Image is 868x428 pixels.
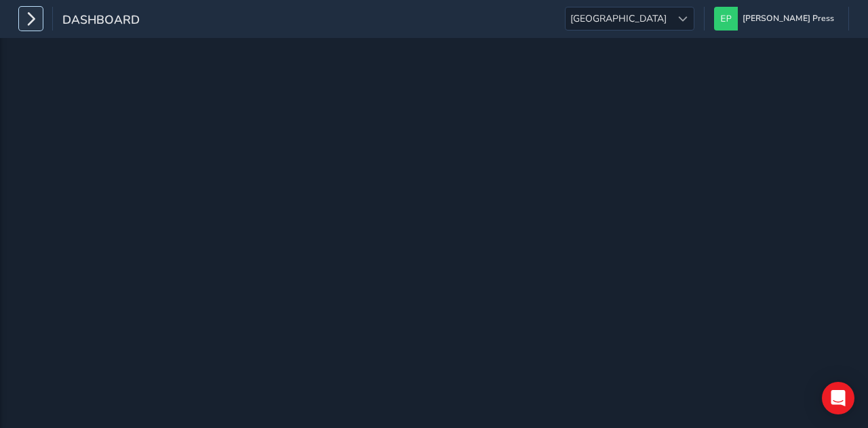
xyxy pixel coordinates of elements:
[822,382,854,414] div: Open Intercom Messenger
[62,12,140,31] span: dashboard
[743,7,834,31] span: [PERSON_NAME] Press
[714,7,839,31] button: [PERSON_NAME] Press
[714,7,738,31] img: diamond-layout
[566,7,671,30] span: [GEOGRAPHIC_DATA]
